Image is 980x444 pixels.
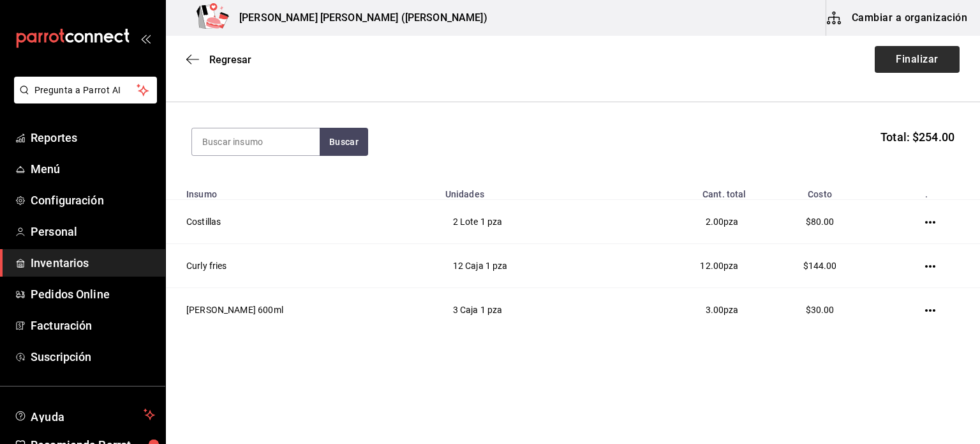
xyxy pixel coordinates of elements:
[166,288,438,332] td: [PERSON_NAME] 600ml
[31,192,155,209] span: Configuración
[31,254,155,272] span: Inventarios
[229,10,487,26] h3: [PERSON_NAME] [PERSON_NAME] ([PERSON_NAME])
[320,128,368,156] button: Buscar
[31,160,155,178] span: Menú
[706,217,724,227] span: 2.00
[31,286,155,303] span: Pedidos Online
[803,261,837,271] span: $144.00
[438,244,612,288] td: 12 Caja 1 pza
[166,200,438,244] td: Costillas
[806,217,835,227] span: $80.00
[612,200,754,244] td: pza
[192,128,320,155] input: Buscar insumo
[612,181,754,200] th: Cant. total
[166,181,438,200] th: Insumo
[438,200,612,244] td: 2 Lote 1 pza
[186,54,251,66] button: Regresar
[31,223,155,240] span: Personal
[754,181,886,200] th: Costo
[886,181,980,200] th: .
[31,129,155,146] span: Reportes
[806,305,835,315] span: $30.00
[700,261,724,271] span: 12.00
[166,244,438,288] td: Curly fries
[31,317,155,334] span: Facturación
[31,407,138,422] span: Ayuda
[9,93,157,106] a: Pregunta a Parrot AI
[706,305,724,315] span: 3.00
[438,181,612,200] th: Unidades
[612,244,754,288] td: pza
[31,348,155,365] span: Suscripción
[875,46,960,73] button: Finalizar
[34,84,137,97] span: Pregunta a Parrot AI
[14,77,157,103] button: Pregunta a Parrot AI
[880,128,954,146] span: Total: $254.00
[612,288,754,332] td: pza
[209,54,251,66] span: Regresar
[438,288,612,332] td: 3 Caja 1 pza
[140,33,151,43] button: open_drawer_menu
